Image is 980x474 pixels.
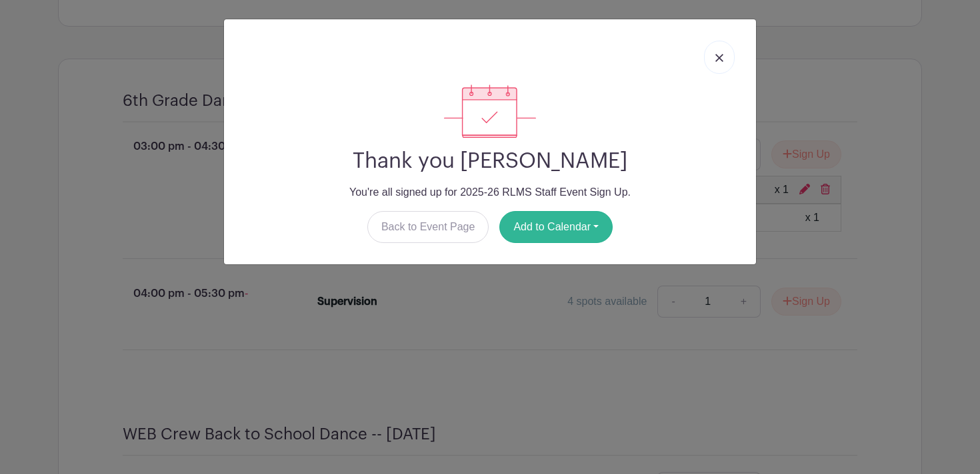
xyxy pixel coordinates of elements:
[235,184,745,200] p: You're all signed up for 2025-26 RLMS Staff Event Sign Up.
[715,54,723,62] img: close_button-5f87c8562297e5c2d7936805f587ecaba9071eb48480494691a3f1689db116b3.svg
[367,211,489,243] a: Back to Event Page
[235,148,745,174] h2: Thank you [PERSON_NAME]
[499,211,613,243] button: Add to Calendar
[444,85,536,138] img: signup_complete-c468d5dda3e2740ee63a24cb0ba0d3ce5d8a4ecd24259e683200fb1569d990c8.svg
